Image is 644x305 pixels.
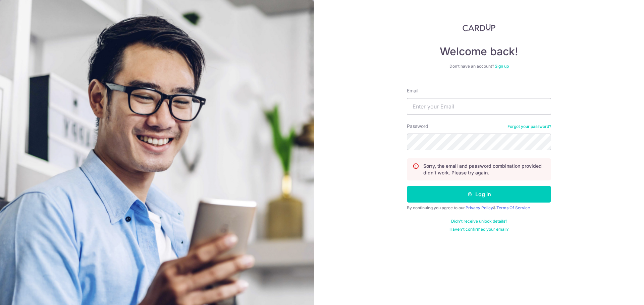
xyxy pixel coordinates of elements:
h4: Welcome back! [407,45,551,58]
a: Privacy Policy [466,205,493,210]
a: Didn't receive unlock details? [451,219,507,224]
div: Don’t have an account? [407,64,551,69]
label: Email [407,87,418,94]
a: Forgot your password? [507,124,551,129]
label: Password [407,123,428,130]
a: Haven't confirmed your email? [449,227,508,232]
a: Sign up [495,64,509,69]
p: Sorry, the email and password combination provided didn't work. Please try again. [423,163,545,176]
a: Terms Of Service [496,205,530,210]
button: Log in [407,186,551,203]
div: By continuing you agree to our & [407,205,551,211]
input: Enter your Email [407,98,551,115]
img: CardUp Logo [463,23,495,31]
